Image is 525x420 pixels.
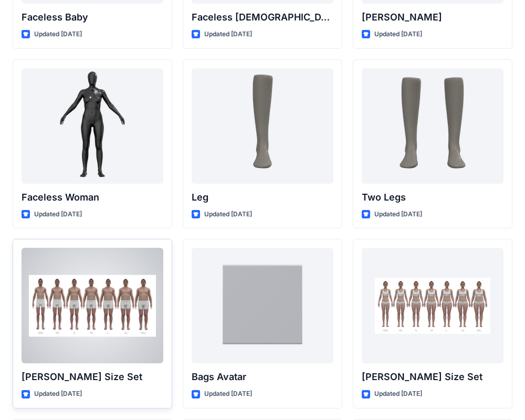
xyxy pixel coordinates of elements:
[362,190,503,205] p: Two Legs
[22,190,163,205] p: Faceless Woman
[22,370,163,384] p: [PERSON_NAME] Size Set
[362,68,503,184] a: Two Legs
[374,209,422,220] p: Updated [DATE]
[192,248,333,363] a: Bags Avatar
[34,388,82,400] p: Updated [DATE]
[362,370,503,384] p: [PERSON_NAME] Size Set
[34,209,82,220] p: Updated [DATE]
[22,68,163,184] a: Faceless Woman
[34,29,82,40] p: Updated [DATE]
[192,68,333,184] a: Leg
[362,10,503,25] p: [PERSON_NAME]
[362,248,503,363] a: Olivia Size Set
[204,29,252,40] p: Updated [DATE]
[204,209,252,220] p: Updated [DATE]
[22,248,163,363] a: Oliver Size Set
[22,10,163,25] p: Faceless Baby
[374,388,422,400] p: Updated [DATE]
[374,29,422,40] p: Updated [DATE]
[204,388,252,400] p: Updated [DATE]
[192,190,333,205] p: Leg
[192,370,333,384] p: Bags Avatar
[192,10,333,25] p: Faceless [DEMOGRAPHIC_DATA] CN Lite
